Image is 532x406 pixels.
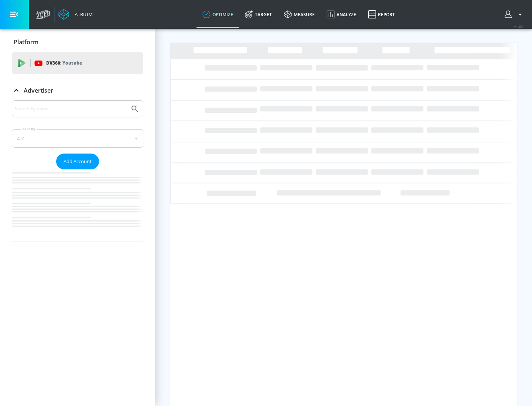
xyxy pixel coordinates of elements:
[64,157,92,166] span: Add Account
[278,1,321,28] a: measure
[12,129,143,148] div: A-Z
[239,1,278,28] a: Target
[58,9,93,20] a: Atrium
[514,24,525,28] span: v 4.25.4
[56,154,99,169] button: Add Account
[12,80,143,101] div: Advertiser
[72,11,93,18] div: Atrium
[46,59,82,67] p: DV360:
[24,86,53,94] p: Advertiser
[21,127,37,131] label: Sort By
[62,59,82,67] p: Youtube
[14,38,38,46] p: Platform
[12,32,143,52] div: Platform
[12,100,143,241] div: Advertiser
[12,169,143,241] nav: list of Advertiser
[197,1,239,28] a: optimize
[15,104,127,114] input: Search by name
[12,52,143,74] div: DV360: Youtube
[362,1,401,28] a: Report
[321,1,362,28] a: Analyze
